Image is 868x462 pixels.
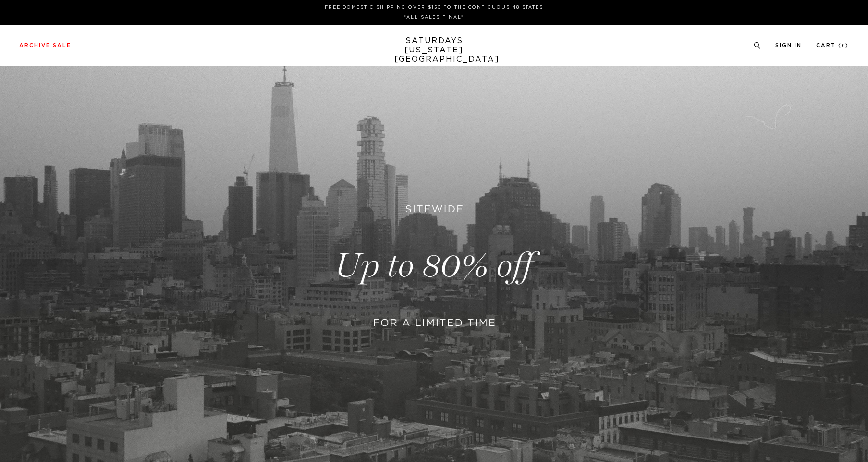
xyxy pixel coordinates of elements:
[842,44,845,48] small: 0
[816,43,849,48] a: Cart (0)
[23,14,845,21] p: *ALL SALES FINAL*
[23,4,845,11] p: FREE DOMESTIC SHIPPING OVER $150 TO THE CONTIGUOUS 48 STATES
[19,43,71,48] a: Archive Sale
[775,43,802,48] a: Sign In
[394,37,474,64] a: SATURDAYS[US_STATE][GEOGRAPHIC_DATA]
